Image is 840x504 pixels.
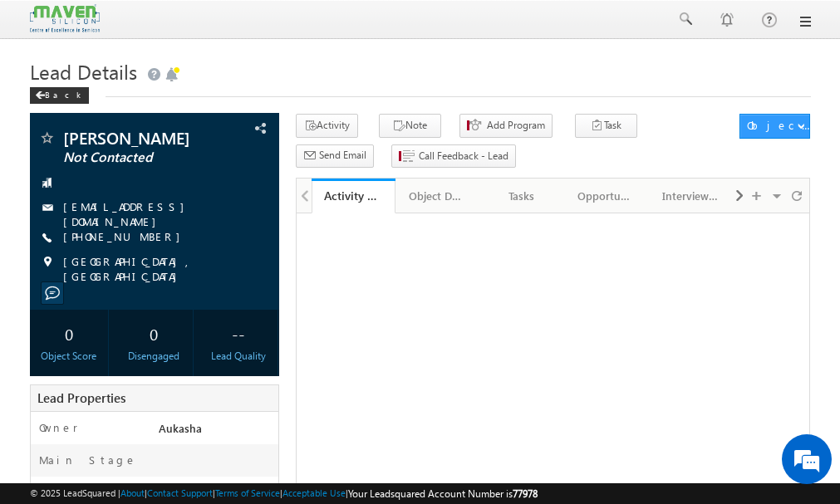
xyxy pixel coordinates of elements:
[34,349,105,364] div: Object Score
[30,4,100,33] img: Custom Logo
[37,389,125,406] span: Lead Properties
[739,114,811,139] button: Object Actions
[159,421,202,435] span: Aukasha
[63,254,261,284] span: [GEOGRAPHIC_DATA], [GEOGRAPHIC_DATA]
[575,114,637,138] button: Task
[747,118,818,133] div: Object Actions
[487,118,545,133] span: Add Program
[577,186,633,206] div: Opportunities
[147,487,213,498] a: Contact Support
[204,318,274,349] div: --
[419,149,508,164] span: Call Feedback - Lead
[30,87,89,104] div: Back
[63,149,214,166] span: Not Contacted
[459,114,553,138] button: Add Program
[63,199,193,228] a: [EMAIL_ADDRESS][DOMAIN_NAME]
[119,349,189,364] div: Disengaged
[119,318,189,349] div: 0
[204,349,274,364] div: Lead Quality
[30,86,97,100] a: Back
[312,179,395,213] a: Activity History
[480,179,564,213] a: Tasks
[379,114,441,138] button: Note
[39,420,78,435] label: Owner
[494,186,549,206] div: Tasks
[391,144,516,169] button: Call Feedback - Lead
[348,487,538,500] span: Your Leadsquared Account Number is
[312,179,395,212] li: Activity History
[215,487,280,498] a: Terms of Service
[120,487,145,498] a: About
[296,144,374,169] button: Send Email
[282,487,346,498] a: Acceptable Use
[30,486,538,502] span: © 2025 LeadSquared | | | | |
[649,179,733,212] li: Interview Status
[395,179,479,212] li: Lead Details
[63,229,189,246] span: [PHONE_NUMBER]
[513,487,538,500] span: 77978
[395,179,479,213] a: Object Details
[649,179,733,213] a: Interview Status
[409,186,464,206] div: Object Details
[564,179,648,212] li: Opportunities
[296,114,358,138] button: Activity
[30,58,137,85] span: Lead Details
[564,179,648,213] a: Opportunities
[324,188,383,203] div: Activity History
[34,318,105,349] div: 0
[39,453,137,467] label: Main Stage
[319,148,366,163] span: Send Email
[63,130,214,146] span: [PERSON_NAME]
[662,186,718,206] div: Interview Status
